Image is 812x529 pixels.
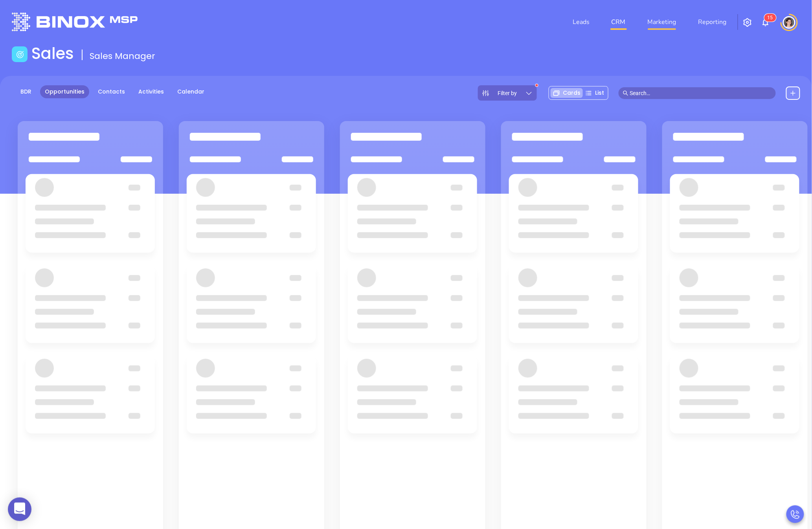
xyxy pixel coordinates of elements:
a: Opportunities [40,85,89,98]
a: Leads [570,14,593,30]
div: Cards [551,88,583,98]
a: CRM [608,14,629,30]
span: 5 [770,15,773,20]
span: Sales Manager [90,50,155,62]
span: Filter by [498,90,517,96]
input: Search… [630,89,772,97]
img: iconSetting [743,18,752,27]
img: logo [12,13,138,31]
div: List [583,88,606,98]
span: search [623,90,628,96]
a: Contacts [93,85,130,98]
img: user [783,16,795,29]
a: Activities [134,85,169,98]
img: iconNotification [761,18,770,27]
sup: 15 [764,14,776,22]
a: Reporting [695,14,730,30]
h1: Sales [31,44,74,63]
span: 1 [768,15,770,20]
a: Marketing [645,14,680,30]
a: BDR [16,85,36,98]
a: Calendar [173,85,209,98]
